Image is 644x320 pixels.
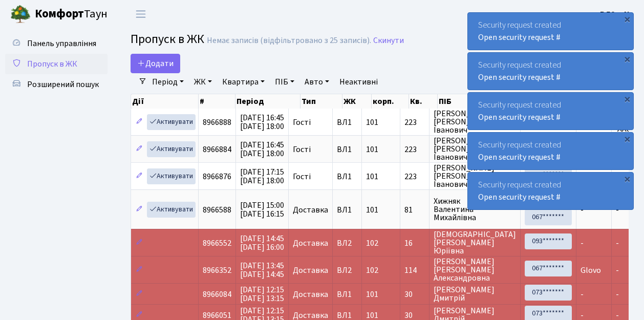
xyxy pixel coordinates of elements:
[207,36,371,46] div: Немає записів (відфільтровано з 25 записів).
[147,202,196,218] a: Активувати
[203,238,231,249] span: 8966552
[293,290,328,298] span: Доставка
[366,265,378,276] span: 102
[131,94,199,109] th: Дії
[478,191,561,203] a: Open security request #
[293,311,328,319] span: Доставка
[434,286,516,302] span: [PERSON_NAME] Дмитрій
[404,118,425,126] span: 223
[199,94,235,109] th: #
[131,30,204,48] span: Пропуск в ЖК
[203,171,231,182] span: 8966876
[203,144,231,155] span: 8966884
[622,14,632,24] div: ×
[404,206,425,214] span: 81
[404,266,425,274] span: 114
[581,265,601,276] span: Glovo
[366,238,378,249] span: 102
[434,230,516,255] span: [DEMOGRAPHIC_DATA] [PERSON_NAME] Юріївна
[147,114,196,130] a: Активувати
[240,284,284,304] span: [DATE] 12:15 [DATE] 13:15
[366,289,378,300] span: 101
[293,206,328,214] span: Доставка
[240,233,284,253] span: [DATE] 14:45 [DATE] 16:00
[27,79,99,90] span: Розширений пошук
[5,74,108,95] a: Розширений пошук
[366,171,378,182] span: 101
[616,289,619,300] span: -
[438,94,508,109] th: ПІБ
[337,239,357,247] span: ВЛ2
[581,238,584,249] span: -
[300,94,342,109] th: Тип
[404,311,425,319] span: 30
[478,72,561,83] a: Open security request #
[478,112,561,123] a: Open security request #
[337,145,357,154] span: ВЛ1
[35,6,108,23] span: Таун
[600,8,632,20] a: ВЛ2 -. К.
[404,145,425,154] span: 223
[622,174,632,184] div: ×
[337,206,357,214] span: ВЛ1
[128,6,154,23] button: Переключити навігацію
[240,260,284,280] span: [DATE] 13:45 [DATE] 14:45
[404,239,425,247] span: 16
[5,54,108,74] a: Пропуск в ЖК
[404,290,425,298] span: 30
[293,173,311,181] span: Гості
[366,144,378,155] span: 101
[366,117,378,128] span: 101
[434,110,516,134] span: [PERSON_NAME] [PERSON_NAME] Іванович
[240,139,284,159] span: [DATE] 16:45 [DATE] 18:00
[468,93,633,130] div: Security request created
[622,94,632,104] div: ×
[337,266,357,274] span: ВЛ2
[293,266,328,274] span: Доставка
[240,112,284,132] span: [DATE] 16:45 [DATE] 18:00
[616,238,619,249] span: -
[404,173,425,181] span: 223
[335,73,382,91] a: Неактивні
[218,73,269,91] a: Квартира
[337,173,357,181] span: ВЛ1
[434,258,516,282] span: [PERSON_NAME] [PERSON_NAME] Александровна
[27,38,96,49] span: Панель управління
[131,54,180,73] a: Додати
[147,168,196,184] a: Активувати
[600,9,632,20] b: ВЛ2 -. К.
[478,152,561,163] a: Open security request #
[468,133,633,169] div: Security request created
[366,204,378,216] span: 101
[147,141,196,157] a: Активувати
[240,200,284,220] span: [DATE] 15:00 [DATE] 16:15
[27,58,77,70] span: Пропуск в ЖК
[337,290,357,298] span: ВЛ1
[190,73,216,91] a: ЖК
[293,239,328,247] span: Доставка
[10,4,31,25] img: logo.png
[478,32,561,43] a: Open security request #
[148,73,188,91] a: Період
[468,173,633,209] div: Security request created
[342,94,372,109] th: ЖК
[434,137,516,161] span: [PERSON_NAME] [PERSON_NAME] Іванович
[622,54,632,64] div: ×
[235,94,300,109] th: Період
[293,145,311,154] span: Гості
[434,164,516,188] span: [PERSON_NAME] [PERSON_NAME] Іванович
[300,73,333,91] a: Авто
[337,311,357,319] span: ВЛ1
[373,36,404,46] a: Скинути
[468,13,633,50] div: Security request created
[35,6,84,22] b: Комфорт
[203,204,231,216] span: 8966588
[5,33,108,54] a: Панель управління
[372,94,409,109] th: корп.
[409,94,438,109] th: Кв.
[616,265,619,276] span: -
[468,53,633,90] div: Security request created
[240,166,284,186] span: [DATE] 17:15 [DATE] 18:00
[203,289,231,300] span: 8966084
[434,197,516,222] span: Хижняк Валентина Михайлівна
